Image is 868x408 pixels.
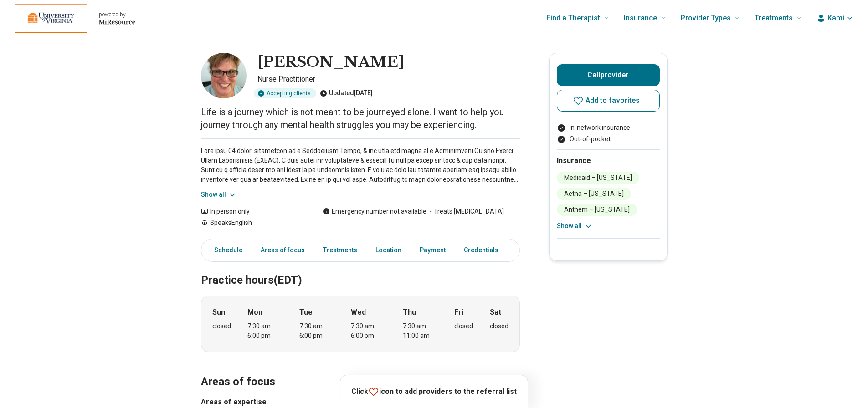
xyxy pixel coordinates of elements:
li: In-network insurance [557,123,660,133]
h2: Practice hours (EDT) [201,251,520,288]
strong: Mon [247,307,262,318]
a: Location [370,241,407,260]
span: Add to favorites [586,97,640,104]
div: Emergency number not available [323,207,426,216]
a: Schedule [203,241,248,260]
button: Callprovider [557,64,660,86]
li: Anthem – [US_STATE] [557,204,637,216]
strong: Thu [403,307,416,318]
a: Home page [15,4,135,33]
div: 7:30 am – 6:00 pm [247,321,282,341]
div: closed [212,321,231,331]
button: Show all [201,190,237,199]
button: Kami [817,13,853,24]
p: powered by [99,11,135,18]
a: Areas of focus [255,241,310,260]
div: In person only [201,207,304,216]
span: Treatments [755,12,793,25]
strong: Sat [490,307,501,318]
img: Robyn Hilbert, Nurse Practitioner [201,53,247,98]
p: Life is a journey which is not meant to be journeyed alone. I want to help you journey through an... [201,106,520,131]
button: Add to favorites [557,90,660,112]
div: 7:30 am – 11:00 am [403,321,438,341]
div: 7:30 am – 6:00 pm [351,321,386,341]
div: Accepting clients [254,88,316,98]
p: Nurse Practitioner [257,74,520,85]
p: Click icon to add providers to the referral list [351,386,517,397]
span: Kami [827,13,844,24]
div: 7:30 am – 6:00 pm [299,321,334,341]
a: Payment [414,241,451,260]
a: Credentials [458,241,509,260]
ul: Payment options [557,123,660,144]
h2: Insurance [557,155,660,166]
span: Treats [MEDICAL_DATA] [426,207,504,216]
span: Insurance [624,12,657,25]
p: Lore ipsu 04 dolor’ sitametcon ad e Seddoeiusm Tempo, & inc utla etd magna al e Adminimveni Quisn... [201,146,520,184]
li: Medicaid – [US_STATE] [557,172,639,184]
strong: Tue [299,307,313,318]
strong: Wed [351,307,366,318]
li: Aetna – [US_STATE] [557,188,631,200]
div: closed [454,321,473,331]
div: When does the program meet? [201,296,520,352]
strong: Sun [212,307,225,318]
strong: Fri [454,307,463,318]
h1: [PERSON_NAME] [257,53,404,72]
a: Treatments [318,241,363,260]
h2: Areas of focus [201,352,520,390]
span: Find a Therapist [546,12,600,25]
h3: Areas of expertise [201,397,520,408]
li: Out-of-pocket [557,134,660,144]
span: Provider Types [681,12,731,25]
div: Updated [DATE] [320,88,373,98]
button: Show all [557,221,593,231]
div: closed [490,321,508,331]
div: Speaks English [201,218,304,228]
